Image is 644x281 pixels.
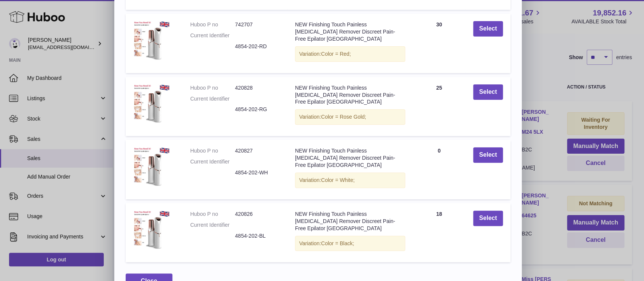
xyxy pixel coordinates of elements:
[190,158,235,165] dt: Current Identifier
[295,236,405,251] div: Variation:
[295,109,405,125] div: Variation:
[190,84,235,92] dt: Huboo P no
[235,43,280,50] dd: 4854-202-RD
[295,211,405,232] div: NEW Finishing Touch Painless [MEDICAL_DATA] Remover Discreet Pain-Free Epilator [GEOGRAPHIC_DATA]
[321,177,355,183] span: Color = White;
[295,147,405,169] div: NEW Finishing Touch Painless [MEDICAL_DATA] Remover Discreet Pain-Free Epilator [GEOGRAPHIC_DATA]
[133,84,171,123] img: NEW Finishing Touch Painless Facial Hair Remover Discreet Pain-Free Epilator UK
[235,169,280,176] dd: 4854-202-WH
[190,21,235,28] dt: Huboo P no
[133,211,171,249] img: NEW Finishing Touch Painless Facial Hair Remover Discreet Pain-Free Epilator UK
[190,211,235,218] dt: Huboo P no
[295,21,405,43] div: NEW Finishing Touch Painless [MEDICAL_DATA] Remover Discreet Pain-Free Epilator [GEOGRAPHIC_DATA]
[413,203,466,263] td: 18
[133,21,171,60] img: NEW Finishing Touch Painless Facial Hair Remover Discreet Pain-Free Epilator UK
[235,84,280,92] dd: 420828
[295,46,405,62] div: Variation:
[133,147,171,186] img: NEW Finishing Touch Painless Facial Hair Remover Discreet Pain-Free Epilator UK
[321,114,366,120] span: Color = Rose Gold;
[235,211,280,218] dd: 420826
[473,147,503,163] button: Select
[190,32,235,39] dt: Current Identifier
[295,173,405,188] div: Variation:
[295,84,405,106] div: NEW Finishing Touch Painless [MEDICAL_DATA] Remover Discreet Pain-Free Epilator [GEOGRAPHIC_DATA]
[321,240,354,246] span: Color = Black;
[413,140,466,199] td: 0
[235,106,280,113] dd: 4854-202-RG
[235,147,280,154] dd: 420827
[190,147,235,154] dt: Huboo P no
[235,21,280,28] dd: 742707
[413,77,466,136] td: 25
[473,84,503,100] button: Select
[473,21,503,37] button: Select
[321,51,351,57] span: Color = Red;
[473,211,503,226] button: Select
[190,221,235,229] dt: Current Identifier
[190,95,235,102] dt: Current Identifier
[413,14,466,73] td: 30
[235,232,280,240] dd: 4854-202-BL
